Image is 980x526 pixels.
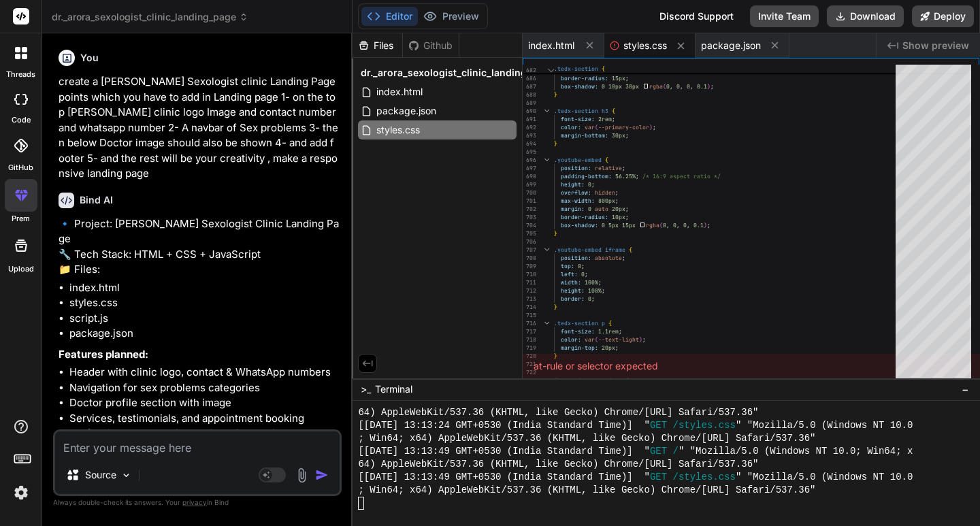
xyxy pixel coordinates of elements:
li: Professional, responsive design with medical theme [69,426,339,442]
span: 800px [598,197,615,204]
div: 687 [523,82,536,91]
span: auto [595,206,608,212]
div: 713 [523,295,536,303]
span: 100% [585,279,598,286]
span: ; [625,75,629,82]
span: GET [650,445,667,458]
li: index.html [69,280,339,296]
div: 705 [523,229,536,237]
span: border: [561,295,585,302]
span: overflow: [561,189,591,196]
span: .youtube-embed [554,246,602,253]
div: Click to collapse the range. [538,156,555,164]
span: ) [639,336,642,343]
span: /styles.css [673,419,736,432]
span: relative [595,165,622,171]
span: ; [636,173,639,180]
span: " "Mozilla/5.0 (Windows NT 10.0; Win64; x [679,445,913,458]
span: 0 [588,206,591,212]
span: .tedx-section [554,65,598,72]
span: ( [663,83,666,90]
span: ; [598,279,602,286]
span: 682 [523,66,536,74]
span: font-size: [561,116,595,122]
span: .tedx-section [554,108,598,114]
div: 709 [523,262,536,270]
li: Services, testimonials, and appointment booking [69,411,339,427]
div: Discord Support [651,5,742,27]
div: 717 [523,327,536,335]
div: 708 [523,254,536,262]
span: box-shadow: [561,83,598,90]
div: 697 [523,164,536,172]
span: ; Win64; x64) AppleWebKit/537.36 (KHTML, like Gecko) Chrome/[URL] Safari/537.36" [358,484,815,497]
p: Source [85,468,116,482]
div: 718 [523,335,536,344]
span: { [629,246,632,253]
span: rgba [649,83,663,90]
span: --primary-color [598,124,649,131]
h6: You [80,51,99,65]
span: styles.css [623,39,667,52]
span: ; [612,116,615,122]
span: , [666,222,670,229]
span: 0 [666,83,670,90]
span: box-shadow: [561,222,598,229]
div: 719 [523,344,536,352]
span: ) [704,222,707,229]
span: ; [581,263,585,269]
span: 0 [581,271,585,278]
span: 15px [622,222,636,229]
img: attachment [294,467,310,483]
span: ; [602,287,605,294]
span: ; [707,222,710,229]
span: , [680,83,683,90]
span: /styles.css [673,471,736,484]
span: { [608,320,612,327]
strong: Features planned: [59,348,148,361]
span: ; [591,295,595,302]
span: , [670,83,673,90]
div: 699 [523,180,536,188]
span: ; [710,83,714,90]
span: } [554,303,557,310]
button: Preview [418,7,485,26]
span: { [602,65,605,72]
span: position: [561,254,591,261]
span: 0 [663,222,666,229]
div: 691 [523,115,536,123]
span: margin-top: [561,344,598,351]
p: create a [PERSON_NAME] Sexologist clinic Landing Page points which you have to add in Landing pag... [59,74,339,182]
span: 0 [578,263,581,269]
div: 703 [523,213,536,221]
span: ; [622,254,625,261]
span: 20px [602,344,615,351]
div: Github [403,39,459,52]
label: GitHub [8,162,33,174]
div: 700 [523,188,536,197]
span: 30px [625,83,639,90]
span: border-radius: [561,214,608,220]
li: package.json [69,326,339,342]
span: dr._arora_sexologist_clinic_landing_page [52,10,248,24]
div: 715 [523,311,536,319]
span: [[DATE] 13:13:49 GMT+0530 (India Standard Time)] " [358,471,649,484]
li: Navigation for sex problems categories [69,380,339,396]
span: } [554,230,557,237]
span: 0 [588,181,591,188]
div: 696 [523,156,536,164]
div: 686 [523,74,536,82]
p: Always double-check its answers. Your in Bind [53,496,342,509]
span: ( [659,222,663,229]
span: 10px [608,83,622,90]
div: 720 [523,352,536,360]
div: Click to collapse the range. [538,107,555,115]
button: Invite Team [750,5,819,27]
span: Show preview [902,39,969,52]
span: , [690,83,693,90]
span: left: [561,271,578,278]
span: p [602,320,605,327]
span: dr._arora_sexologist_clinic_landing_page [361,66,555,80]
div: 693 [523,131,536,139]
span: " "Mozilla/5.0 (Windows NT 10.0 [736,419,913,432]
